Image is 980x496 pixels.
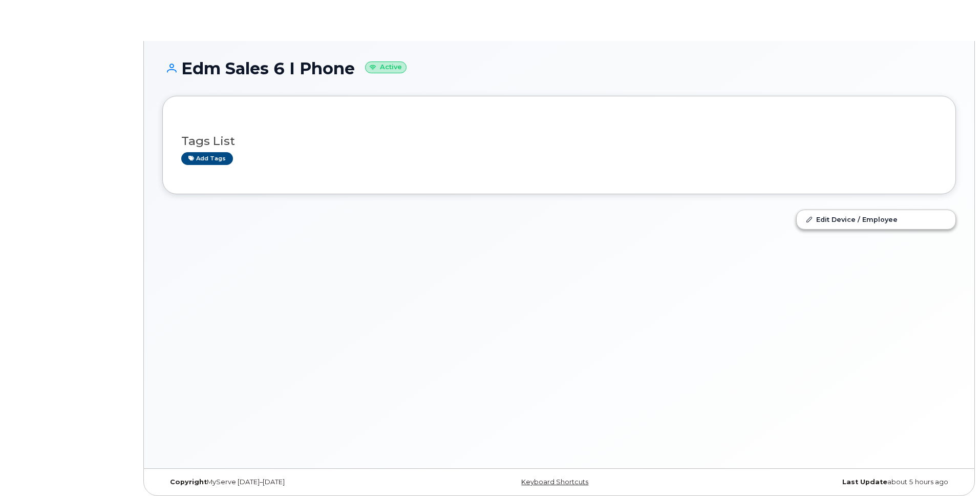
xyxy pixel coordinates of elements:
[365,61,407,73] small: Active
[797,210,955,229] a: Edit Device / Employee
[162,59,956,77] h1: Edm Sales 6 I Phone
[181,152,233,165] a: Add tags
[691,478,956,486] div: about 5 hours ago
[181,135,937,148] h3: Tags List
[162,478,427,486] div: MyServe [DATE]–[DATE]
[521,478,588,486] a: Keyboard Shortcuts
[842,478,887,486] strong: Last Update
[170,478,207,486] strong: Copyright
